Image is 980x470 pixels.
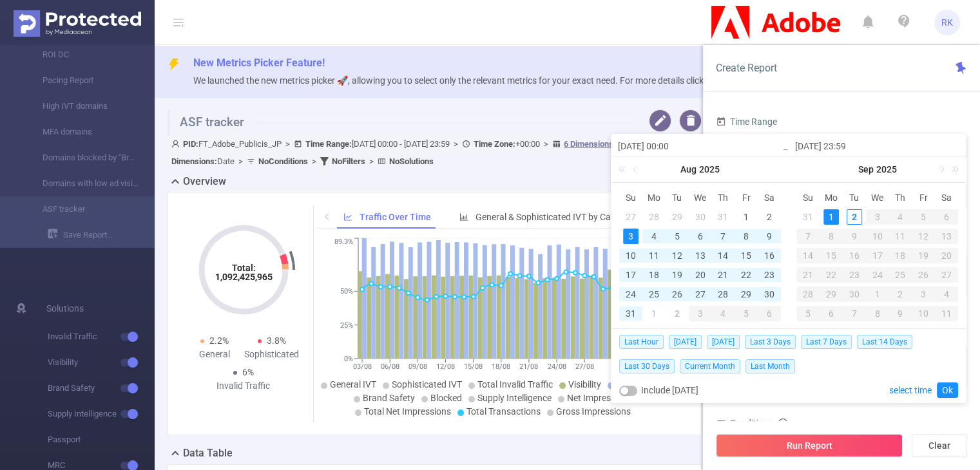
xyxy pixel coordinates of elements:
a: Next month (PageDown) [936,156,947,182]
span: Traffic Over Time [360,212,431,222]
div: 28 [715,287,731,302]
span: General & Sophisticated IVT by Category [476,212,637,222]
td: September 2, 2025 [843,207,866,227]
a: Pacing Report [26,68,139,93]
span: Brand Safety [363,393,415,403]
tspan: 0% [344,355,353,363]
td: August 17, 2025 [619,265,642,285]
div: 28 [796,287,820,302]
div: 29 [738,287,754,302]
div: 5 [912,209,935,225]
div: 9 [843,229,866,244]
span: We [866,192,889,203]
div: 15 [820,248,843,263]
a: Domains with low ad visibility [26,171,139,196]
div: 8 [738,229,754,244]
td: August 24, 2025 [619,285,642,304]
td: September 1, 2025 [820,207,843,227]
span: Mo [642,192,666,203]
div: 30 [692,209,707,225]
span: Invalid Traffic [48,324,155,350]
td: September 9, 2025 [843,227,866,246]
a: High IVT domains [26,93,139,119]
tspan: 89.3% [334,238,353,247]
h2: Data Table [183,446,233,461]
div: 4 [935,287,958,302]
span: Solutions [46,296,84,321]
b: Time Zone: [474,139,515,149]
div: 17 [866,248,889,263]
span: Last 7 Days [801,335,852,349]
tspan: 03/08 [352,362,371,371]
td: September 25, 2025 [889,265,912,285]
span: Mo [820,192,843,203]
div: 9 [889,306,912,321]
div: 25 [646,287,662,302]
div: 27 [623,209,639,225]
span: Tu [666,192,689,203]
th: Tue [666,188,689,207]
td: September 3, 2025 [689,304,712,323]
td: October 2, 2025 [889,285,912,304]
tspan: 12/08 [436,362,455,371]
td: August 26, 2025 [666,285,689,304]
div: 13 [692,248,707,263]
div: 22 [820,267,843,283]
b: No Conditions [258,156,308,166]
span: Last 14 Days [857,335,912,349]
td: August 14, 2025 [711,246,735,265]
td: August 16, 2025 [758,246,781,265]
a: 2025 [875,156,898,182]
span: RK [941,10,953,35]
a: ASF tracker [26,196,139,222]
a: MFA domains [26,119,139,145]
input: End date [795,138,959,154]
span: 3.8% [267,335,286,346]
span: > [365,156,378,166]
a: Last year (Control + left) [616,156,633,182]
td: September 4, 2025 [889,207,912,227]
div: 13 [935,229,958,244]
div: 14 [796,248,820,263]
tspan: 18/08 [492,362,510,371]
i: icon: left [323,212,331,220]
div: 1 [646,306,662,321]
span: [DATE] [707,335,740,349]
div: 30 [762,287,777,302]
div: 24 [623,287,639,302]
div: 20 [935,248,958,263]
td: September 19, 2025 [912,246,935,265]
td: September 13, 2025 [935,227,958,246]
td: September 26, 2025 [912,265,935,285]
div: 1 [738,209,754,225]
div: 3 [912,287,935,302]
div: 12 [669,248,685,263]
input: Start date [618,138,782,154]
span: Supply Intelligence [477,393,552,403]
div: 29 [820,287,843,302]
div: 10 [866,229,889,244]
h1: ASF tracker [168,109,631,135]
td: September 29, 2025 [820,285,843,304]
div: 4 [711,306,735,321]
b: PID: [183,139,198,149]
div: 9 [762,229,777,244]
div: 30 [843,287,866,302]
span: Gross Impressions [556,406,631,417]
span: Brand Safety [48,375,155,401]
span: General IVT [330,379,376,390]
div: 4 [646,229,662,244]
div: Invalid Traffic [215,379,272,393]
span: Tu [843,192,866,203]
th: Mon [642,188,666,207]
td: October 10, 2025 [912,304,935,323]
div: 7 [796,229,820,244]
td: August 10, 2025 [619,246,642,265]
span: Passport [48,427,155,453]
span: > [540,139,552,149]
td: September 20, 2025 [935,246,958,265]
th: Sat [758,188,781,207]
span: Fr [735,192,758,203]
td: October 11, 2025 [935,304,958,323]
div: 21 [715,267,731,283]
